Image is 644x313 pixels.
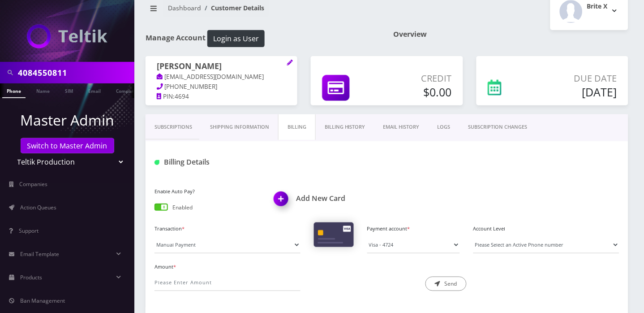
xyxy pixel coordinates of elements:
[155,274,301,291] input: Please Enter Amount
[21,138,114,153] a: Switch to Master Admin
[274,194,380,203] h1: Add New Card
[425,277,467,291] button: Send
[32,83,54,97] a: Name
[429,114,459,140] a: LOGS
[84,83,105,97] a: Email
[157,73,264,82] a: [EMAIL_ADDRESS][DOMAIN_NAME]
[20,274,42,281] span: Products
[155,158,301,166] h1: Billing Details
[175,92,189,100] span: 4694
[157,61,286,72] h1: [PERSON_NAME]
[20,297,65,304] span: Ban Management
[112,83,142,97] a: Company
[146,114,201,140] a: Subscriptions
[535,85,617,99] h5: [DATE]
[374,114,429,140] a: EMAIL HISTORY
[314,222,354,247] img: Cards
[367,225,460,233] label: Payment account
[20,180,48,188] span: Companies
[20,250,59,258] span: Email Template
[382,85,451,99] h5: $0.00
[60,83,77,97] a: SIM
[270,189,296,215] img: Add New Card
[155,225,301,233] label: Transaction
[165,83,218,91] span: [PHONE_NUMBER]
[19,227,39,235] span: Support
[278,114,316,140] a: Billing
[394,30,628,39] h1: Overview
[18,64,132,81] input: Search in Company
[172,204,193,212] p: Enabled
[168,4,201,12] a: Dashboard
[157,92,175,101] a: PIN:
[459,114,537,140] a: SUBSCRIPTION CHANGES
[207,30,265,47] button: Login as User
[473,225,619,233] label: Account Level
[201,3,264,13] li: Customer Details
[201,114,278,140] a: Shipping Information
[535,72,617,85] p: Due Date
[2,83,26,98] a: Phone
[206,33,265,43] a: Login as User
[155,160,159,165] img: Billing Details
[382,72,451,85] p: Credit
[146,30,380,47] h1: Manage Account
[27,24,107,48] img: Teltik Production
[587,3,608,10] h2: Brite X
[155,263,301,271] label: Amount
[155,188,261,196] label: Enable Auto Pay?
[316,114,374,140] a: Billing History
[274,194,380,203] a: Add New CardAdd New Card
[20,204,56,211] span: Action Queues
